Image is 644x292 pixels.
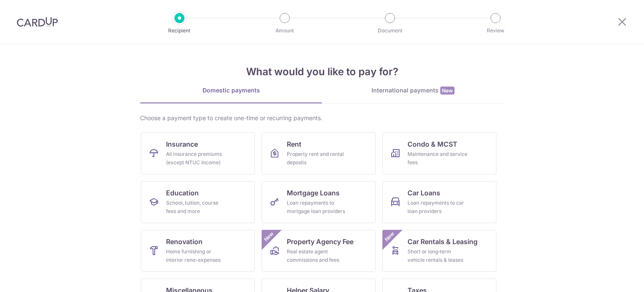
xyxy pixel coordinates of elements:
[287,237,353,247] span: Property Agency Fee
[287,188,340,198] span: Mortgage Loans
[17,17,58,27] img: CardUp
[287,199,347,216] div: Loan repayments to mortgage loan providers
[408,237,478,247] span: Car Rentals & Leasing
[408,188,440,198] span: Car Loans
[141,181,255,223] a: EducationSchool, tuition, course fees and more
[166,139,198,149] span: Insurance
[141,230,255,272] a: RenovationHome furnishing or interior reno-expenses
[262,230,276,244] span: New
[166,237,203,247] span: Renovation
[141,132,255,174] a: InsuranceAll insurance premiums (except NTUC Income)
[382,132,496,174] a: Condo & MCSTMaintenance and service fees
[166,199,226,216] div: School, tuition, course fees and more
[382,181,496,223] a: Car LoansLoan repayments to car loan providers
[254,26,316,35] p: Amount
[440,87,454,95] span: New
[262,230,376,272] a: Property Agency FeeReal estate agent commissions and feesNew
[408,199,468,216] div: Loan repayments to car loan providers
[262,181,376,223] a: Mortgage LoansLoan repayments to mortgage loan providers
[166,247,226,264] div: Home furnishing or interior reno-expenses
[465,26,527,35] p: Review
[166,150,226,167] div: All insurance premiums (except NTUC Income)
[287,139,301,149] span: Rent
[359,26,421,35] p: Document
[140,86,322,95] div: Domestic payments
[408,139,457,149] span: Condo & MCST
[383,230,397,244] span: New
[408,247,468,264] div: Short or long‑term vehicle rentals & leases
[140,114,504,122] div: Choose a payment type to create one-time or recurring payments.
[148,26,210,35] p: Recipient
[166,188,199,198] span: Education
[262,132,376,174] a: RentProperty rent and rental deposits
[590,267,636,288] iframe: Opens a widget where you can find more information
[322,86,504,95] div: International payments
[382,230,496,272] a: Car Rentals & LeasingShort or long‑term vehicle rentals & leasesNew
[408,150,468,167] div: Maintenance and service fees
[287,150,347,167] div: Property rent and rental deposits
[140,64,504,79] h4: What would you like to pay for?
[287,247,347,264] div: Real estate agent commissions and fees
